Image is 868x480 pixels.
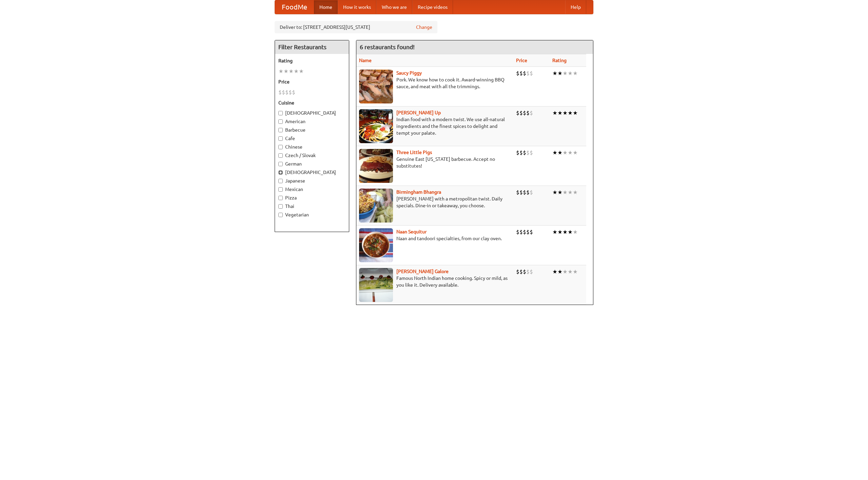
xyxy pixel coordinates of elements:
[282,89,285,96] li: $
[376,0,412,14] a: Who we are
[526,228,530,236] li: $
[275,0,314,14] a: FoodMe
[396,189,441,195] a: Birmingham Bhangra
[278,160,346,167] label: German
[516,58,527,63] a: Price
[557,109,563,117] li: ★
[557,228,563,236] li: ★
[278,152,346,159] label: Czech / Slovak
[278,179,283,183] input: Japanese
[526,149,530,156] li: $
[359,76,511,90] p: Pork. We know how to cook it. Award-winning BBQ sauce, and meat with all the trimmings.
[396,110,441,115] a: [PERSON_NAME] Up
[278,169,346,176] label: [DEMOGRAPHIC_DATA]
[530,149,533,156] li: $
[519,149,523,156] li: $
[519,228,523,236] li: $
[530,268,533,275] li: $
[557,268,563,275] li: ★
[568,149,573,156] li: ★
[416,24,432,31] a: Change
[519,268,523,275] li: $
[573,149,578,156] li: ★
[278,186,346,193] label: Mexican
[552,268,557,275] li: ★
[278,145,283,149] input: Chinese
[278,177,346,184] label: Japanese
[359,109,393,143] img: curryup.jpg
[552,109,557,117] li: ★
[565,0,586,14] a: Help
[552,58,567,63] a: Rating
[359,58,372,63] a: Name
[278,127,346,133] label: Barbecue
[396,229,427,234] b: Naan Sequitur
[563,228,568,236] li: ★
[359,275,511,288] p: Famous North Indian home cooking. Spicy or mild, as you like it. Delivery available.
[568,189,573,196] li: ★
[516,228,519,236] li: $
[563,109,568,117] li: ★
[563,70,568,77] li: ★
[530,70,533,77] li: $
[278,135,346,142] label: Cafe
[338,0,376,14] a: How it works
[516,70,519,77] li: $
[278,119,283,124] input: American
[396,269,449,274] a: [PERSON_NAME] Galore
[275,21,437,33] div: Deliver to: [STREET_ADDRESS][US_STATE]
[275,40,349,54] h4: Filter Restaurants
[552,149,557,156] li: ★
[278,203,346,210] label: Thai
[523,189,526,196] li: $
[573,70,578,77] li: ★
[523,70,526,77] li: $
[278,99,346,106] h5: Cuisine
[299,68,304,75] li: ★
[519,189,523,196] li: $
[516,149,519,156] li: $
[552,189,557,196] li: ★
[359,189,393,223] img: bhangra.jpg
[359,116,511,136] p: Indian food with a modern twist. We use all-natural ingredients and the finest spices to delight ...
[526,109,530,117] li: $
[359,268,393,302] img: currygalore.jpg
[294,68,299,75] li: ★
[573,228,578,236] li: ★
[516,189,519,196] li: $
[292,89,295,96] li: $
[563,268,568,275] li: ★
[552,228,557,236] li: ★
[568,109,573,117] li: ★
[285,89,289,96] li: $
[289,68,294,75] li: ★
[278,111,283,115] input: [DEMOGRAPHIC_DATA]
[568,268,573,275] li: ★
[278,170,283,175] input: [DEMOGRAPHIC_DATA]
[396,150,432,155] a: Three Little Pigs
[523,149,526,156] li: $
[568,70,573,77] li: ★
[360,44,415,50] ng-pluralize: 6 restaurants found!
[314,0,338,14] a: Home
[359,156,511,169] p: Genuine East [US_STATE] barbecue. Accept no substitutes!
[278,196,283,200] input: Pizza
[557,189,563,196] li: ★
[278,143,346,150] label: Chinese
[530,228,533,236] li: $
[523,109,526,117] li: $
[278,211,346,218] label: Vegetarian
[396,70,422,76] a: Saucy Piggy
[278,89,282,96] li: $
[563,189,568,196] li: ★
[359,149,393,183] img: littlepigs.jpg
[412,0,453,14] a: Recipe videos
[278,57,346,64] h5: Rating
[278,162,283,166] input: German
[278,136,283,141] input: Cafe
